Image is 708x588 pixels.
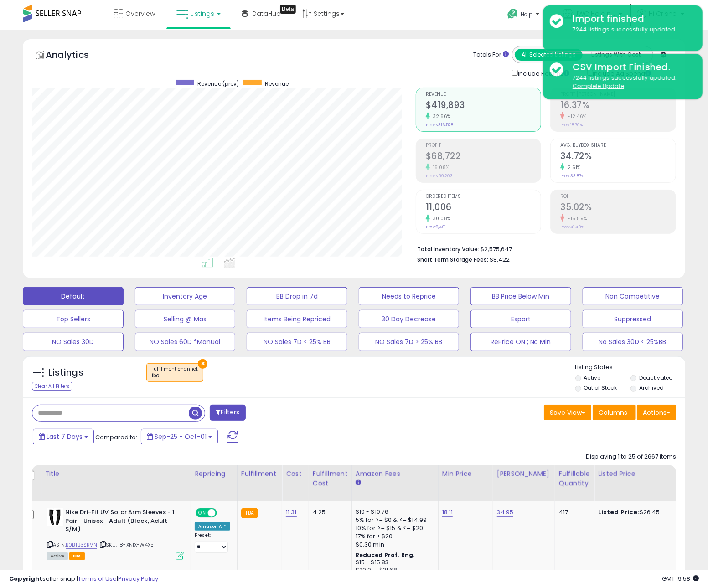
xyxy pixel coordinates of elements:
[191,9,214,18] span: Listings
[507,8,518,20] i: Get Help
[313,508,345,516] div: 4.25
[356,524,431,532] div: 10% for >= $15 & <= $20
[490,255,510,264] span: $8,422
[586,453,676,461] div: Displaying 1 to 25 of 2667 items
[33,429,94,444] button: Last 7 Days
[583,310,683,328] button: Suppressed
[47,508,63,526] img: 31p+R8FhSSL._SL40_.jpg
[426,151,541,163] h2: $68,722
[151,366,198,379] span: Fulfillment channel :
[195,522,230,531] div: Amazon AI *
[442,508,453,517] a: 18.11
[564,164,581,171] small: 2.51%
[135,287,236,305] button: Inventory Age
[252,9,281,18] span: DataHub
[241,508,258,518] small: FBA
[566,12,696,26] div: Import finished
[583,287,683,305] button: Non Competitive
[247,310,347,328] button: Items Being Repriced
[426,173,453,179] small: Prev: $59,203
[78,574,117,583] a: Terms of Use
[196,509,208,517] span: ON
[566,26,696,34] div: 7244 listings successfully updated.
[195,532,230,553] div: Preset:
[47,552,68,560] span: All listings currently available for purchase on Amazon
[356,551,415,559] b: Reduced Prof. Rng.
[45,469,187,479] div: Title
[584,374,601,382] label: Active
[65,508,176,536] b: Nike Dri-Fit UV Solar Arm Sleeves - 1 Pair - Unisex - Adult (Black, Adult S/M)
[280,5,296,14] div: Tooltip anchor
[564,215,587,222] small: -15.59%
[417,245,479,253] b: Total Inventory Value:
[241,469,278,479] div: Fulfillment
[584,384,617,392] label: Out of Stock
[515,49,583,61] button: All Selected Listings
[135,310,236,328] button: Selling @ Max
[430,113,451,120] small: 32.66%
[197,80,239,88] span: Revenue (prev)
[356,516,431,524] div: 5% for >= $0 & <= $14.99
[417,243,669,254] li: $2,575,647
[46,48,107,63] h5: Analytics
[573,82,624,90] u: Complete Update
[47,508,184,559] div: ASIN:
[356,532,431,541] div: 17% for > $20
[637,405,676,420] button: Actions
[356,469,434,479] div: Amazon Fees
[426,100,541,112] h2: $419,893
[497,469,551,479] div: [PERSON_NAME]
[23,333,124,351] button: NO Sales 30D
[195,469,233,479] div: Repricing
[47,432,83,441] span: Last 7 Days
[426,92,541,97] span: Revenue
[470,310,571,328] button: Export
[151,372,198,379] div: fba
[430,215,451,222] small: 30.08%
[23,287,124,305] button: Default
[598,508,640,516] b: Listed Price:
[599,408,627,417] span: Columns
[9,575,158,583] div: seller snap | |
[560,100,676,112] h2: 16.37%
[216,509,230,517] span: OFF
[598,508,674,516] div: $26.45
[544,405,591,420] button: Save View
[470,287,571,305] button: BB Price Below Min
[313,469,348,488] div: Fulfillment Cost
[98,541,154,548] span: | SKU: 18-XN1X-W4X5
[662,574,699,583] span: 2025-10-9 19:58 GMT
[247,287,347,305] button: BB Drop in 7d
[265,80,289,88] span: Revenue
[32,382,72,391] div: Clear All Filters
[198,359,207,369] button: ×
[426,194,541,199] span: Ordered Items
[356,508,431,516] div: $10 - $10.76
[426,122,453,128] small: Prev: $316,528
[155,432,207,441] span: Sep-25 - Oct-01
[247,333,347,351] button: NO Sales 7D < 25% BB
[564,113,587,120] small: -12.46%
[497,508,514,517] a: 34.95
[566,61,696,74] div: CSV Import Finished.
[286,508,297,517] a: 11.31
[560,202,676,214] h2: 35.02%
[583,333,683,351] button: No Sales 30D < 25%BB
[559,508,587,516] div: 417
[9,574,42,583] strong: Copyright
[473,51,509,59] div: Totals For
[500,1,548,30] a: Help
[521,10,533,18] span: Help
[356,479,361,487] small: Amazon Fees.
[359,333,460,351] button: NO Sales 7D > 25% BB
[48,366,83,379] h5: Listings
[426,202,541,214] h2: 11,006
[598,469,677,479] div: Listed Price
[118,574,158,583] a: Privacy Policy
[430,164,450,171] small: 16.08%
[426,224,446,230] small: Prev: 8,461
[566,74,696,91] div: 7244 listings successfully updated.
[575,363,685,372] p: Listing States:
[286,469,305,479] div: Cost
[141,429,218,444] button: Sep-25 - Oct-01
